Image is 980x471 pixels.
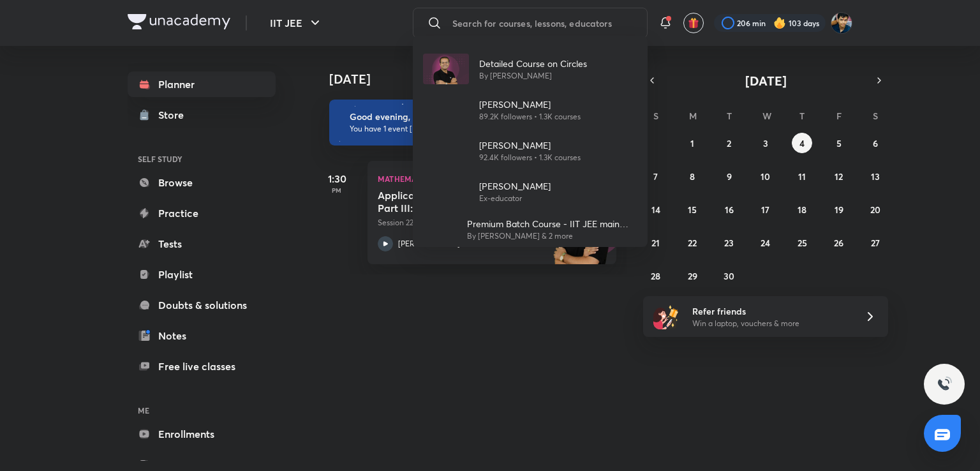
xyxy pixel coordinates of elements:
a: Avatar[PERSON_NAME]89.2K followers • 1.3K courses [413,89,648,130]
img: Avatar [431,94,461,125]
p: Premium Batch Course - IIT JEE main and Advance 2023 [467,217,637,230]
p: Detailed Course on Circles [479,57,587,70]
p: 89.2K followers • 1.3K courses [479,111,581,123]
p: Ex-educator [479,193,551,204]
a: Avatar[PERSON_NAME]Ex-educator [413,171,648,212]
img: Avatar [431,135,461,166]
img: Avatar [431,176,461,207]
p: [PERSON_NAME] [479,138,581,152]
img: Avatar [423,54,469,84]
a: AvatarDetailed Course on CirclesBy [PERSON_NAME] [413,49,648,89]
p: [PERSON_NAME] [479,98,581,111]
p: [PERSON_NAME] [479,179,551,193]
img: ttu [937,377,952,392]
p: 92.4K followers • 1.3K courses [479,152,581,163]
a: Avatar[PERSON_NAME]92.4K followers • 1.3K courses [413,130,648,171]
a: Premium Batch Course - IIT JEE main and Advance 2023By [PERSON_NAME] & 2 more [413,212,648,247]
p: By [PERSON_NAME] [479,70,587,82]
p: By [PERSON_NAME] & 2 more [467,230,637,242]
